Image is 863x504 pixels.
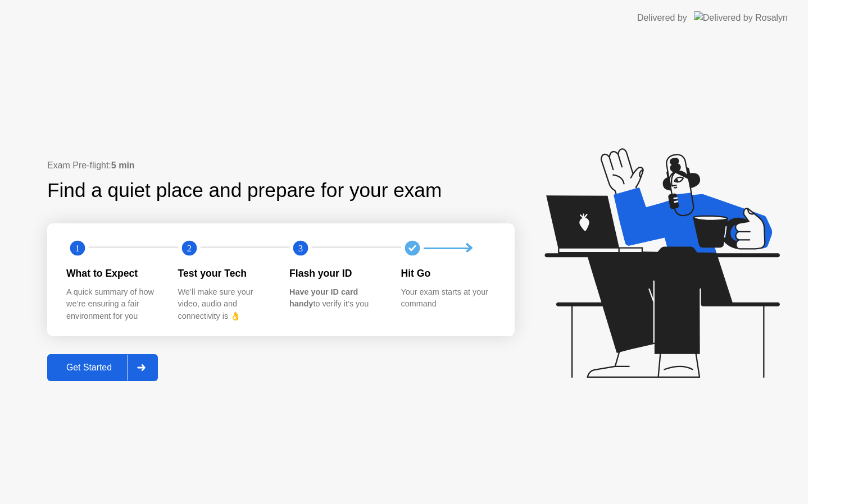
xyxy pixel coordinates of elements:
div: Delivered by [637,11,687,25]
div: Test your Tech [178,266,272,281]
div: Hit Go [401,266,495,281]
img: Delivered by Rosalyn [694,11,788,24]
button: Get Started [47,354,158,381]
text: 2 [187,243,191,254]
div: Get Started [51,363,128,373]
text: 3 [298,243,303,254]
div: Your exam starts at your command [401,286,495,310]
text: 1 [75,243,80,254]
div: Find a quiet place and prepare for your exam [47,176,443,205]
div: Exam Pre-flight: [47,159,515,172]
div: A quick summary of how we’re ensuring a fair environment for you [66,286,160,323]
div: We’ll make sure your video, audio and connectivity is 👌 [178,286,272,323]
div: What to Expect [66,266,160,281]
div: to verify it’s you [289,286,383,310]
b: Have your ID card handy [289,287,358,309]
b: 5 min [111,161,135,170]
div: Flash your ID [289,266,383,281]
